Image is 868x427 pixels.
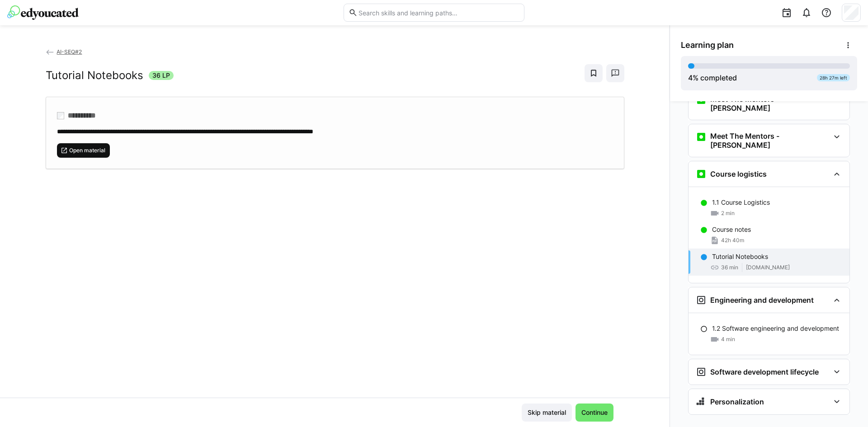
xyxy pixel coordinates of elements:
h2: Tutorial Notebooks [46,69,143,82]
span: AI-SEQ#2 [57,48,82,55]
h3: Software development lifecycle [710,367,819,376]
span: 2 min [721,210,735,217]
span: Continue [580,408,609,417]
h3: Meet The Mentors - [PERSON_NAME] [710,94,830,113]
h3: Personalization [710,397,764,406]
a: AI-SEQ#2 [46,48,82,55]
span: 36 min [721,264,738,271]
span: [DOMAIN_NAME] [746,264,790,271]
div: % completed [688,72,737,83]
h3: Meet The Mentors - [PERSON_NAME] [710,131,830,150]
span: 36 LP [152,71,170,80]
span: 4 [688,73,693,82]
button: Open material [57,143,110,158]
button: Skip material [522,404,572,422]
p: Tutorial Notebooks [712,252,768,261]
p: 1.2 Software engineering and development [712,324,839,333]
span: Open material [68,147,106,154]
h3: Course logistics [710,169,767,178]
button: Continue [576,404,613,422]
input: Search skills and learning paths… [358,9,519,17]
span: 42h 40m [721,237,744,244]
p: Course notes [712,225,751,234]
span: Skip material [526,408,567,417]
p: 1.1 Course Logistics [712,198,770,207]
h3: Engineering and development [710,296,814,305]
span: Learning plan [681,40,734,50]
div: 28h 27m left [817,74,850,81]
span: 4 min [721,336,735,343]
